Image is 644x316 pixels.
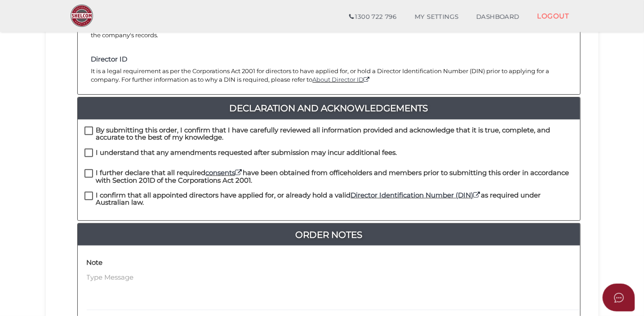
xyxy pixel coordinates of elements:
a: About Director ID [313,76,371,83]
a: consents [206,168,243,177]
a: Declaration And Acknowledgements [78,101,580,115]
h4: I confirm that all appointed directors have applied for, or already hold a valid as required unde... [96,192,573,206]
p: It is a legal requirement as per the Corporations Act 2001 for directors to have applied for, or ... [91,67,567,84]
h4: By submitting this order, I confirm that I have carefully reviewed all information provided and a... [96,127,573,141]
h4: I understand that any amendments requested after submission may incur additional fees. [96,149,397,157]
h4: Director ID [91,56,567,63]
a: MY SETTINGS [406,8,468,26]
a: DASHBOARD [467,8,529,26]
h4: I further declare that all required have been obtained from officeholders and members prior to su... [96,169,573,184]
a: Director Identification Number (DIN) [351,191,481,199]
a: 1300 722 796 [340,8,405,26]
button: Open asap [603,284,635,312]
h4: Note [87,259,103,267]
a: Order Notes [78,228,580,242]
a: LOGOUT [529,7,578,25]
